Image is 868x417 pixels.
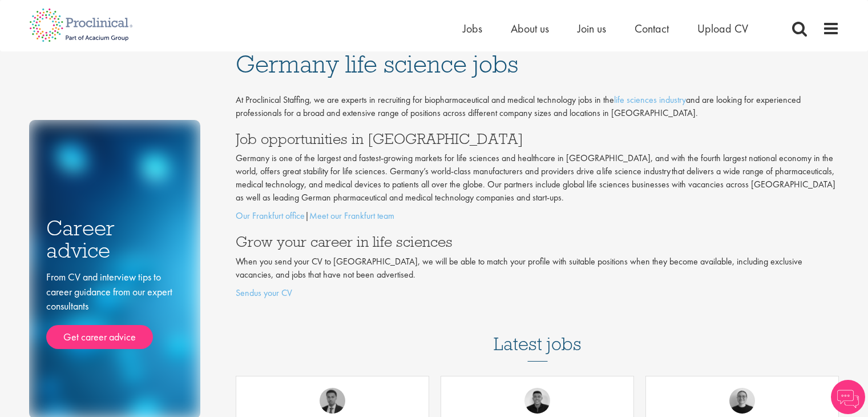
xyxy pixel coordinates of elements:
[236,255,839,282] p: When you send your CV to [GEOGRAPHIC_DATA], we will be able to match your profile with suitable p...
[729,388,755,414] img: Emma Pretorious
[236,152,839,204] p: Germany is one of the largest and fastest-growing markets for life sciences and healthcare in [GE...
[46,217,183,261] h3: Career advice
[46,325,153,349] a: Get career advice
[578,21,606,36] a: Join us
[236,94,839,120] p: At Proclinical Staffing, we are experts in recruiting for biopharmaceutical and medical technolog...
[524,388,550,414] img: Christian Andersen
[511,21,549,36] a: About us
[236,210,305,222] a: Our Frankfurt office
[236,131,839,146] h3: Job opportunities in [GEOGRAPHIC_DATA]
[463,21,482,36] a: Jobs
[46,270,183,349] div: From CV and interview tips to career guidance from our expert consultants
[236,210,839,223] p: |
[320,388,345,414] img: Carl Gbolade
[236,287,292,299] a: Sendus your CV
[309,210,394,222] a: Meet our Frankfurt team
[494,306,582,362] h3: Latest jobs
[236,234,839,249] h3: Grow your career in life sciences
[697,21,748,36] a: Upload CV
[236,49,518,79] span: Germany life science jobs
[831,380,865,414] img: Chatbot
[635,21,669,36] a: Contact
[614,94,686,106] a: life sciences industry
